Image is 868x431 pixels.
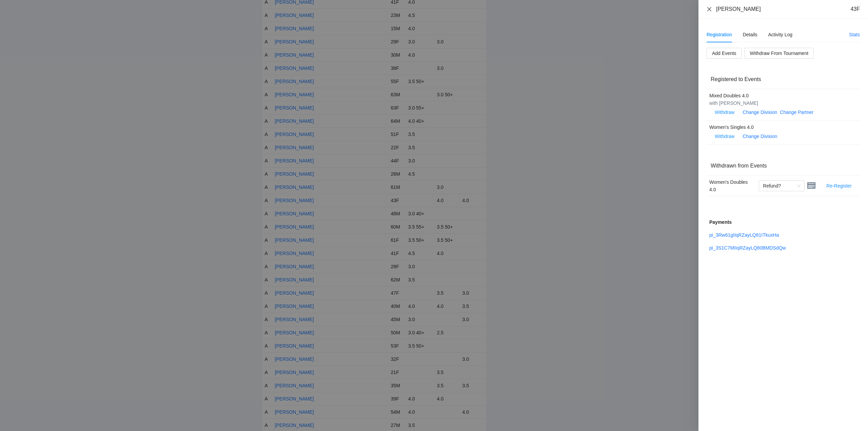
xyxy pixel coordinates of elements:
[750,50,808,57] span: Withdraw From Tournament
[821,180,857,191] button: Re-Register
[709,218,857,226] div: Payments
[707,31,732,38] div: Registration
[712,50,736,57] span: Add Events
[709,99,850,107] div: with [PERSON_NAME]
[711,156,856,175] div: Withdrawn from Events
[850,5,860,13] div: 43F
[715,109,734,116] span: Withdraw
[709,178,753,193] div: Women's Doubles 4.0
[716,5,761,13] div: [PERSON_NAME]
[709,245,786,251] a: pi_3S1C7MIIqRZayLQ80BMDSdQw
[711,70,856,89] div: Registered to Events
[826,182,852,190] span: Re-Register
[849,32,860,37] a: Stats
[763,181,801,191] span: Refund?
[707,48,742,59] button: Add Events
[780,110,813,115] a: Change Partner
[709,107,740,118] button: Withdraw
[707,6,712,12] span: close
[709,123,850,131] div: Women's Singles 4.0
[743,134,777,139] a: Change Division
[745,48,814,59] button: Withdraw From Tournament
[743,31,757,38] div: Details
[707,6,712,12] button: Close
[768,31,793,38] div: Activity Log
[709,131,740,142] button: Withdraw
[807,181,815,190] span: credit-card
[709,232,779,238] a: pi_3Rw61gIIqRZayLQ81ITkuxHa
[715,133,734,140] span: Withdraw
[709,92,850,99] div: Mixed Doubles 4.0
[743,110,777,115] a: Change Division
